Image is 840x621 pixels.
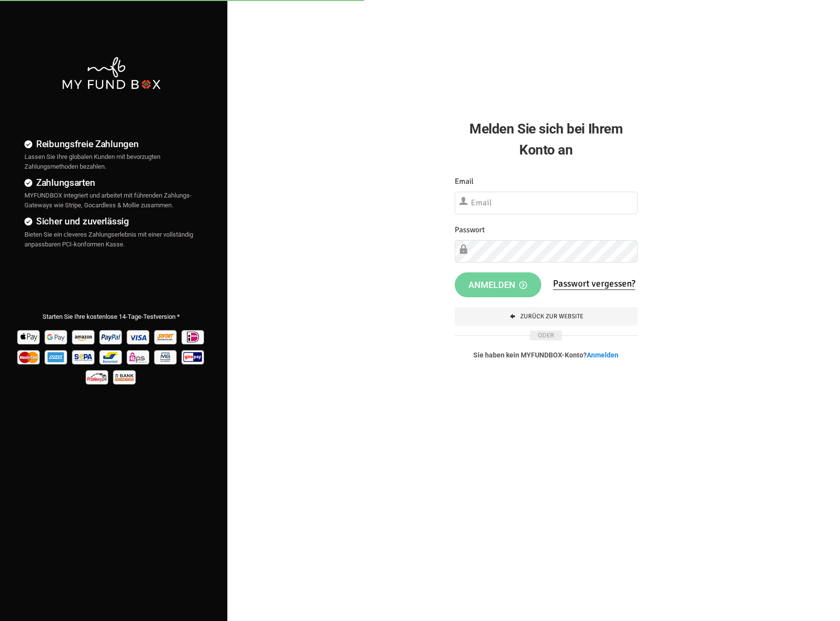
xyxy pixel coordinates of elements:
[455,176,474,188] label: Email
[126,347,152,367] img: EPS Pay
[468,280,527,290] span: Anmelden
[112,367,138,387] img: banktransfer
[126,327,152,347] img: Visa
[530,331,562,340] span: ODER
[553,278,635,290] a: Passwort vergessen?
[16,347,42,367] img: Mastercard Pay
[455,118,638,160] h2: Melden Sie sich bei Ihrem Konto an
[71,347,97,367] img: sepa Pay
[455,224,485,236] label: Passwort
[24,137,198,151] h4: Reibungsfreie Zahlungen
[180,347,206,367] img: giropay
[24,214,198,228] h4: Sicher und zuverlässig
[61,56,161,90] img: mfbwhite.png
[455,272,541,298] button: Anmelden
[85,367,111,387] img: p24 Pay
[71,327,97,347] img: Amazon
[24,192,192,209] span: MYFUNDBOX integriert und arbeitet mit führenden Zahlungs-Gateways wie Stripe, Gocardless & Mollie...
[44,327,69,347] img: Google Pay
[98,347,124,367] img: Bancontact Pay
[24,153,160,170] span: Lassen Sie Ihre globalen Kunden mit bevorzugten Zahlungsmethoden bezahlen.
[153,347,179,367] img: mb Pay
[587,351,619,359] a: Anmelden
[455,307,638,326] a: Zurück zur Website
[44,347,69,367] img: american_express Pay
[455,192,638,214] input: Email
[180,327,206,347] img: Ideal Pay
[24,231,193,248] span: Bieten Sie ein cleveres Zahlungserlebnis mit einer vollständig anpassbaren PCI-konformen Kasse.
[153,327,179,347] img: Sofort Pay
[455,350,638,360] p: Sie haben kein MYFUNDBOX-Konto?
[16,327,42,347] img: Apple Pay
[98,327,124,347] img: Paypal
[24,176,198,190] h4: Zahlungsarten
